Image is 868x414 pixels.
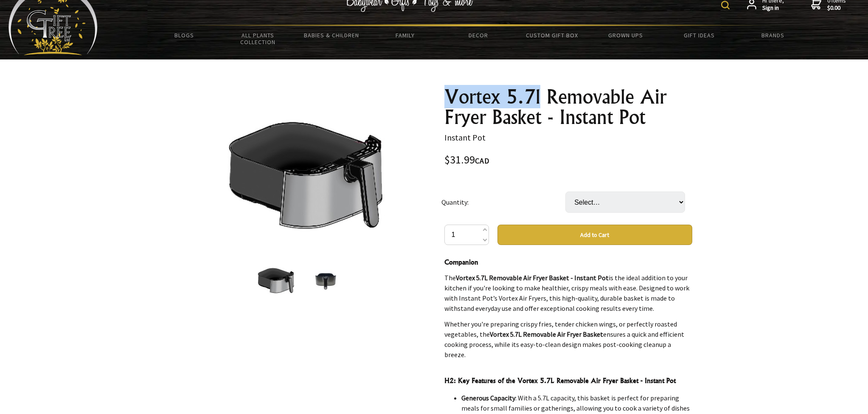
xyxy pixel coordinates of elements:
strong: H1: Vortex 5.7L Removable Air Fryer Basket - Instant Pot: Your Ultimate Kitchen Companion [444,247,687,266]
a: Decor [442,26,515,44]
strong: Generous Capacity [461,394,515,402]
a: Brands [736,26,809,44]
button: Add to Cart [497,225,692,245]
a: Grown Ups [589,26,662,44]
td: Quantity: [441,180,565,225]
a: All Plants Collection [221,26,295,51]
strong: Vortex 5.7L Removable Air Fryer Basket [490,330,603,338]
p: Whether you're preparing crispy fries, tender chicken wings, or perfectly roasted vegetables, the... [444,319,692,360]
strong: H2: Key Features of the Vortex 5.7L Removable Air Fryer Basket - Instant Pot [444,376,676,385]
div: $31.99 [444,155,692,166]
a: Babies & Children [295,26,368,44]
p: Instant Pot [444,132,692,143]
span: CAD [475,156,489,166]
img: Vortex 5.7l Removable Air Fryer Basket - Instant Pot [254,264,295,295]
img: Vortex 5.7l Removable Air Fryer Basket - Instant Pot [211,103,389,235]
a: BLOGS [148,26,221,44]
h1: Vortex 5.7l Removable Air Fryer Basket - Instant Pot [444,87,692,127]
strong: Sign in [762,4,784,12]
strong: Vortex 5.7L Removable Air Fryer Basket - Instant Pot [456,273,609,282]
img: product search [721,1,730,9]
a: Gift Ideas [663,26,736,44]
img: Vortex 5.7l Removable Air Fryer Basket - Instant Pot [309,263,342,295]
strong: $0.00 [827,4,846,12]
a: Family [368,26,441,44]
a: Custom Gift Box [515,26,589,44]
p: The is the ideal addition to your kitchen if you're looking to make healthier, crispy meals with ... [444,273,692,313]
